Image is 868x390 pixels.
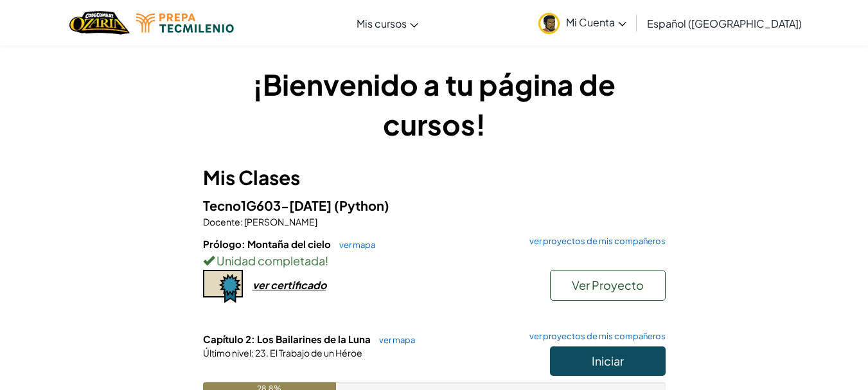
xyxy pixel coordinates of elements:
a: ver mapa [333,240,375,250]
span: (Python) [334,197,389,213]
span: Ver Proyecto [572,278,644,292]
a: ver proyectos de mis compañeros [523,332,666,341]
img: certificate-icon.png [203,270,243,303]
span: Tecno1G603-[DATE] [203,197,334,213]
button: Ver Proyecto [550,270,666,301]
span: Capítulo 2: Los Bailarines de la Luna [203,333,373,345]
h3: Mis Clases [203,163,666,192]
span: : [240,216,243,227]
span: [PERSON_NAME] [243,216,317,227]
img: Tecmilenio logo [136,13,234,33]
a: ver certificado [203,278,326,292]
span: Unidad completada [215,253,325,268]
span: Docente [203,216,240,227]
span: Iniciar [592,353,624,368]
img: avatar [538,13,560,34]
button: Iniciar [550,346,666,376]
a: ver mapa [373,335,415,345]
span: ! [325,253,328,268]
span: Mi Cuenta [566,15,626,29]
div: ver certificado [252,278,326,292]
span: 23. [254,347,269,359]
span: Español ([GEOGRAPHIC_DATA]) [647,17,802,30]
span: Mis cursos [357,17,407,30]
img: Home [69,10,129,36]
a: Español ([GEOGRAPHIC_DATA]) [641,6,808,40]
a: Mis cursos [350,6,425,40]
a: ver proyectos de mis compañeros [523,237,666,245]
a: Mi Cuenta [532,3,633,43]
span: Prólogo: Montaña del cielo [203,238,333,250]
h1: ¡Bienvenido a tu página de cursos! [203,64,666,144]
span: Último nivel [203,347,251,359]
span: : [251,347,254,359]
a: Ozaria by CodeCombat logo [69,10,129,36]
span: El Trabajo de un Héroe [269,347,362,359]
